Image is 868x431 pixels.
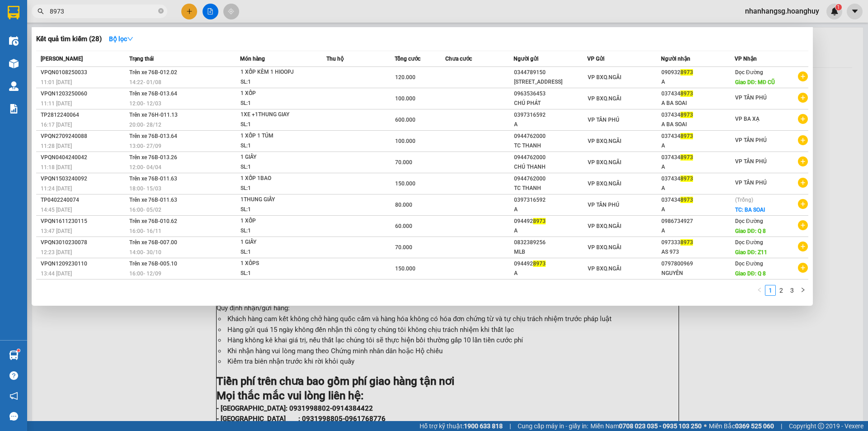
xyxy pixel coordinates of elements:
[109,35,133,43] strong: Bộ lọc
[680,90,693,97] span: 8973
[735,116,759,122] span: VP BA XẠ
[395,159,412,166] span: 70.000
[41,79,72,85] span: 11:01 [DATE]
[797,285,808,296] button: right
[41,132,127,141] div: VPQN2709240088
[41,228,72,234] span: 13:47 [DATE]
[661,269,734,278] div: NGUYÊN
[680,175,693,182] span: 8973
[395,202,412,208] span: 80.000
[9,412,18,421] span: message
[787,285,797,296] li: 3
[50,6,156,16] input: Tìm tên, số ĐT hoặc mã đơn
[661,153,734,162] div: 037434
[129,228,161,234] span: 16:00 - 16/11
[129,185,161,192] span: 18:00 - 15/03
[735,79,775,85] span: Giao DĐ: MĐ CŨ
[661,56,690,62] span: Người nhận
[588,244,621,251] span: VP BXQ.NGÃI
[514,120,587,129] div: A
[514,195,587,205] div: 0397316592
[41,89,127,99] div: VPQN1203250060
[798,178,808,188] span: plus-circle
[41,217,127,226] div: VPQN1611230115
[661,162,734,172] div: A
[735,56,757,62] span: VP Nhận
[661,226,734,236] div: A
[241,89,308,99] div: 1 XỐP
[588,202,619,208] span: VP TÂN PHÚ
[9,392,18,400] span: notification
[129,164,161,171] span: 12:00 - 04/04
[514,56,538,62] span: Người gửi
[798,263,808,273] span: plus-circle
[533,218,546,224] span: 8973
[587,56,604,62] span: VP Gửi
[241,110,308,120] div: 1XE +1THUNG GIAY
[754,285,765,296] li: Previous Page
[661,184,734,193] div: A
[241,216,308,226] div: 1 XỐP
[41,259,127,269] div: VPQN1209230110
[735,69,763,76] span: Dọc Đường
[735,270,766,277] span: Giao DĐ: Q 8
[514,141,587,151] div: TC THANH
[41,195,127,205] div: TP0402240074
[661,132,734,141] div: 037434
[588,95,621,102] span: VP BXQ.NGÃI
[9,36,19,46] img: warehouse-icon
[661,238,734,247] div: 097333
[735,239,763,246] span: Dọc Đường
[127,36,133,42] span: down
[241,226,308,236] div: SL: 1
[514,184,587,193] div: TC THANH
[9,350,19,360] img: warehouse-icon
[514,205,587,214] div: A
[735,249,767,256] span: Giao DĐ: Z11
[680,112,693,118] span: 8973
[798,156,808,166] span: plus-circle
[240,56,265,62] span: Món hàng
[680,197,693,203] span: 8973
[129,175,177,182] span: Trên xe 76B-011.63
[514,132,587,141] div: 0944762000
[129,122,161,128] span: 20:00 - 28/12
[129,79,161,85] span: 14:22 - 01/08
[158,8,164,14] span: close-circle
[661,259,734,269] div: 0797800969
[661,141,734,151] div: A
[395,265,415,272] span: 150.000
[41,153,127,162] div: VPQN0404240042
[787,285,797,295] a: 3
[129,112,178,118] span: Trên xe 76H-011.13
[588,138,621,144] span: VP BXQ.NGÃI
[41,238,127,247] div: VPQN3010230078
[514,77,587,87] div: [STREET_ADDRESS]
[241,131,308,141] div: 1 XỐP 1 TÚM
[129,69,177,76] span: Trên xe 76B-012.02
[41,110,127,120] div: TP2812240064
[514,153,587,162] div: 0944762000
[735,137,767,143] span: VP TÂN PHÚ
[241,259,308,269] div: 1 XÔPS
[661,205,734,214] div: A
[9,81,19,91] img: warehouse-icon
[661,89,734,99] div: 037434
[41,164,72,171] span: 11:18 [DATE]
[798,71,808,81] span: plus-circle
[41,174,127,184] div: VPQN1503240092
[514,238,587,247] div: 0832389256
[514,89,587,99] div: 0963536453
[241,184,308,194] div: SL: 1
[514,99,587,108] div: CHÚ PHÁT
[757,287,762,293] span: left
[41,143,72,149] span: 11:28 [DATE]
[41,68,127,77] div: VPQN0108250033
[588,117,619,123] span: VP TÂN PHÚ
[241,99,308,109] div: SL: 1
[514,226,587,236] div: A
[735,95,767,101] span: VP TÂN PHÚ
[41,122,72,128] span: 16:17 [DATE]
[129,100,161,107] span: 12:00 - 12/03
[241,174,308,184] div: 1 XỐP 1BAO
